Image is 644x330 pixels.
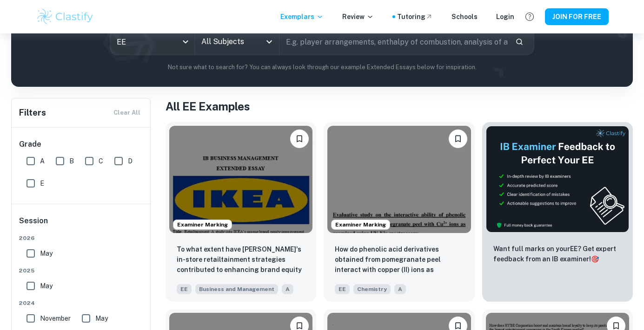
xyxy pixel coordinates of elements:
span: May [95,313,108,324]
p: To what extent have IKEA's in-store retailtainment strategies contributed to enhancing brand equi... [177,244,305,276]
a: Examiner MarkingPlease log in to bookmark exemplarsHow do phenolic acid derivatives obtained from... [324,122,474,302]
a: ThumbnailWant full marks on yourEE? Get expert feedback from an IB examiner! [482,122,633,302]
span: 🎯 [591,255,599,263]
span: Business and Management [195,284,278,294]
button: Open [263,35,276,48]
span: Examiner Marking [332,220,390,229]
span: D [128,156,133,166]
button: Please log in to bookmark exemplars [449,129,467,148]
p: Exemplars [280,12,324,22]
span: Chemistry [353,284,391,294]
span: B [69,156,74,166]
h1: All EE Examples [166,98,633,115]
a: Login [496,12,514,22]
img: Thumbnail [486,126,629,233]
button: Please log in to bookmark exemplars [290,129,309,148]
h6: Filters [19,106,46,119]
p: How do phenolic acid derivatives obtained from pomegranate peel interact with copper (II) ions as... [335,244,463,276]
span: C [99,156,103,166]
span: 2026 [19,234,144,242]
a: Tutoring [397,12,433,22]
span: November [40,313,71,324]
a: Schools [451,12,478,22]
p: Not sure what to search for? You can always look through our example Extended Essays below for in... [19,63,625,72]
span: EE [177,284,192,294]
span: May [40,281,53,291]
div: EE [110,29,194,55]
span: 2024 [19,299,144,307]
h6: Session [19,215,144,234]
p: Review [342,12,374,22]
span: May [40,248,53,259]
span: A [394,284,406,294]
a: Examiner MarkingPlease log in to bookmark exemplarsTo what extent have IKEA's in-store retailtain... [166,122,316,302]
span: A [282,284,293,294]
button: Search [511,34,527,50]
img: Clastify logo [36,7,95,26]
span: A [40,156,45,166]
p: Want full marks on your EE ? Get expert feedback from an IB examiner! [493,244,622,264]
h6: Grade [19,139,144,150]
span: EE [335,284,350,294]
img: Chemistry EE example thumbnail: How do phenolic acid derivatives obtaine [327,126,471,233]
button: Help and Feedback [522,9,538,25]
input: E.g. player arrangements, enthalpy of combustion, analysis of a big city... [279,29,508,55]
button: JOIN FOR FREE [545,8,609,25]
span: E [40,178,44,188]
span: Examiner Marking [173,220,232,229]
span: 2025 [19,266,144,275]
img: Business and Management EE example thumbnail: To what extent have IKEA's in-store reta [169,126,312,233]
